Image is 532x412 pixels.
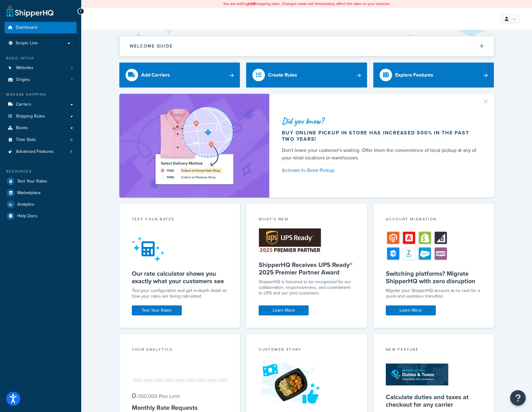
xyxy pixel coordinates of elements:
[17,190,41,196] span: Marketplace
[248,1,256,7] b: LIVE
[70,137,72,143] span: 0
[5,210,77,222] a: Help Docs
[5,134,77,146] a: Time Slots0
[16,65,33,71] span: Websites
[70,149,72,154] span: 6
[5,56,77,61] div: Basic Setup
[282,147,479,162] div: Don't leave your customer's waiting. Offer them the convenience of local pickup at any of your re...
[132,347,228,354] div: Your Analytics
[5,146,77,158] a: Advanced Features6
[5,199,77,210] a: Analytics
[282,117,479,125] div: Did you know?
[5,62,77,74] li: Websites
[259,347,355,354] div: Customer Story
[5,176,77,187] a: Test Your Rates
[386,216,482,224] div: Account Migration
[137,393,180,400] small: / 350,000 Plan Limit
[395,71,433,79] div: Explore Features
[386,347,482,354] div: New Feature
[386,393,482,408] h5: Calculate duties and taxes at checkout for any carrier
[132,390,136,401] span: 0
[132,270,228,285] h5: Our rate calculator shows you exactly what your customers see
[259,216,355,224] div: What's New
[16,149,54,154] span: Advanced Features
[132,288,228,299] div: Test your configuration and get in-depth detail on how your rates are being calculated.
[130,44,173,48] h2: Welcome Guide
[16,77,30,83] span: Origins
[259,261,355,276] h5: ShipperHQ Receives UPS Ready® 2025 Premier Partner Award
[5,74,77,86] a: Origins1
[16,25,37,30] span: Dashboard
[119,63,240,88] a: Add Carriers
[132,404,228,411] h5: Monthly Rate Requests
[259,305,309,315] a: Learn More
[16,137,36,143] span: Time Slots
[5,122,77,134] a: Boxes
[5,134,77,146] li: Time Slots
[132,216,228,224] div: Test your rates
[120,36,494,56] button: Welcome Guide
[5,74,77,86] li: Origins
[5,22,77,33] a: Dashboard
[71,65,72,71] span: 1
[5,62,77,74] a: Websites1
[5,169,77,174] div: Resources
[16,125,28,131] span: Boxes
[16,114,45,119] span: Shipping Rules
[386,305,436,315] a: Learn More
[16,41,38,46] span: Scope: Live
[282,166,479,175] a: Activate In-Store Pickup
[373,63,494,88] a: Explore Features
[386,288,482,299] div: Migrate your ShipperHQ account at no cost for a quick and seamless transition.
[17,202,34,207] span: Analytics
[17,214,37,219] span: Help Docs
[141,71,170,79] div: Add Carriers
[5,111,77,122] a: Shipping Rules
[5,92,77,97] div: Manage Shipping
[510,390,526,406] button: Open Resource Center
[246,63,367,88] a: Create Rules
[71,77,72,83] span: 1
[5,146,77,158] li: Advanced Features
[16,102,31,107] span: Carriers
[138,103,251,188] img: ad-shirt-map-b0359fc47e01cab431d101c4b569394f6a03f54285957d908178d52f29eb9668.png
[17,179,47,184] span: Test Your Rates
[5,187,77,198] a: Marketplace
[282,130,479,142] div: Buy online pickup in store has increased 500% in the past two years!
[259,279,355,296] p: ShipperHQ is honored to be recognized for our collaboration, responsiveness, and commitment to UP...
[386,270,482,285] h5: Switching platforms? Migrate ShipperHQ with zero disruption
[268,71,297,79] div: Create Rules
[5,99,77,110] a: Carriers
[132,305,182,315] a: Test Your Rates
